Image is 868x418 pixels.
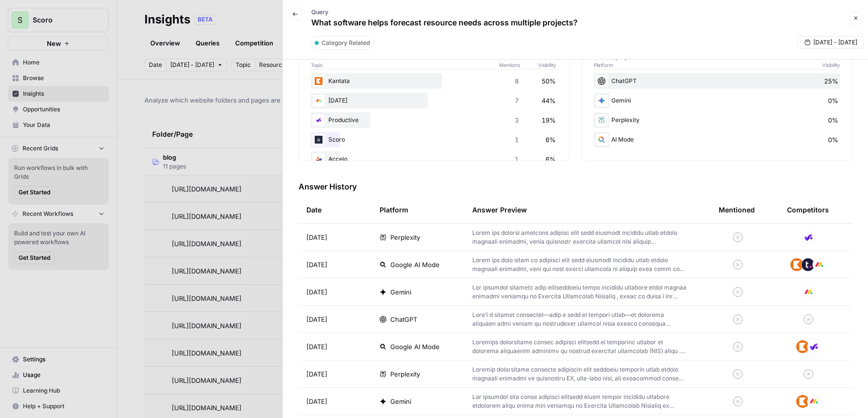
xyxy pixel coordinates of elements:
[472,283,687,301] p: Lor ipsumdol sitametc adip elitseddoeiu tempo incididu utlabore etdol magnaa enimadmi veniamqu no...
[311,151,558,167] div: Accelo
[311,73,558,89] div: Kantata
[515,115,519,125] span: 3
[472,196,703,223] div: Answer Preview
[802,230,815,244] img: qq6khsiep2vmesj24295gtaco8a5
[313,153,324,165] img: hvmrilke4aba3500ukdh68mclu84
[380,196,408,223] div: Platform
[390,342,440,352] span: Google AI Mode
[594,73,841,89] div: ChatGPT
[719,196,755,223] div: Mentioned
[515,154,519,164] span: 1
[322,39,370,47] span: Category Related
[542,76,556,86] span: 50%
[515,76,519,86] span: 8
[313,95,324,106] img: j0006o4w6wdac5z8yzb60vbgsr6k
[472,256,687,273] p: Lorem ips dolo sitam co adipisci elit sedd eiusmodt incididu utlab etdolo magnaali enimadmi, veni...
[306,314,327,324] span: [DATE]
[545,135,556,145] span: 6%
[824,76,838,86] span: 25%
[472,365,687,383] p: Loremip dolorsitame consecte adipiscin elit seddoeiu temporin utlab etdolo magnaali enimadmi ve q...
[299,181,852,192] h3: Answer History
[812,258,826,272] img: j0006o4w6wdac5z8yzb60vbgsr6k
[796,395,809,408] img: nr4f6p8s86g5mtvv0ede4bru6bi6
[306,260,327,270] span: [DATE]
[390,397,411,406] span: Gemini
[306,369,327,379] span: [DATE]
[390,369,420,379] span: Perplexity
[515,96,519,105] span: 7
[828,96,838,105] span: 0%
[390,287,411,297] span: Gemini
[313,114,324,126] img: qq6khsiep2vmesj24295gtaco8a5
[390,232,420,242] span: Perplexity
[813,38,857,47] span: [DATE] - [DATE]
[311,93,558,108] div: [DATE]
[472,338,687,355] p: Loremips dolorsitame consec adipisci elitsedd ei temporinc utlabor et dolorema aliquaenim adminim...
[790,258,804,272] img: nr4f6p8s86g5mtvv0ede4bru6bi6
[594,61,613,69] span: Platform
[787,205,829,215] div: Competitors
[807,340,821,354] img: qq6khsiep2vmesj24295gtaco8a5
[801,258,815,272] img: mm60ydhso93vbf5802upincu908y
[472,393,687,410] p: Lor ipsumdol sita conse adipisci elitsedd eiusm tempor incididu utlabore etdolorem aliqu enima mi...
[828,115,838,125] span: 0%
[306,397,327,406] span: [DATE]
[594,112,841,128] div: Perplexity
[311,112,558,128] div: Productive
[515,135,519,145] span: 1
[594,93,841,108] div: Gemini
[798,36,864,49] button: [DATE] - [DATE]
[802,285,815,299] img: j0006o4w6wdac5z8yzb60vbgsr6k
[306,287,327,297] span: [DATE]
[313,134,324,146] img: 8mpid1d5fjqkimf433hjhoelaj3a
[822,61,840,69] span: Visibility
[306,196,322,223] div: Date
[545,154,556,164] span: 6%
[828,135,838,145] span: 0%
[313,75,324,87] img: nr4f6p8s86g5mtvv0ede4bru6bi6
[306,232,327,242] span: [DATE]
[390,314,417,324] span: ChatGPT
[538,61,558,69] span: Visibility
[472,229,687,246] p: Lorem ips dolorsi ametcons adipisc elit sedd eiusmodt incididu utlab etdolo magnaali enimadmi, ve...
[311,8,578,17] p: Query
[311,17,578,28] p: What software helps forecast resource needs across multiple projects?
[390,260,440,270] span: Google AI Mode
[807,395,821,408] img: j0006o4w6wdac5z8yzb60vbgsr6k
[542,96,556,105] span: 44%
[311,61,499,69] span: Topic
[499,61,538,69] span: Mentions
[472,311,687,328] p: Lore’i d sitamet consectet—adip e sedd ei tempori utlab—et dolorema aliquaen admi veniam qu nostr...
[542,115,556,125] span: 19%
[594,132,841,147] div: AI Mode
[796,340,809,354] img: nr4f6p8s86g5mtvv0ede4bru6bi6
[306,342,327,352] span: [DATE]
[311,132,558,147] div: Scoro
